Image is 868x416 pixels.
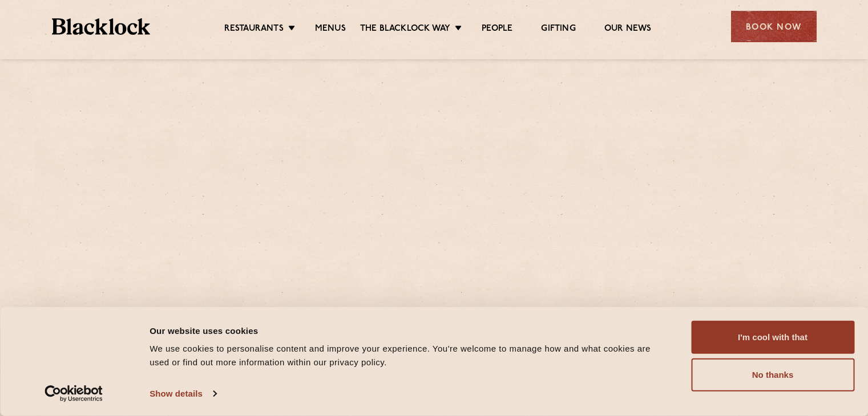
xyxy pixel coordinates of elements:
[24,385,124,402] a: Usercentrics Cookiebot - opens in a new window
[731,11,817,42] div: Book Now
[604,23,652,36] a: Our News
[541,23,575,36] a: Gifting
[150,342,665,369] div: We use cookies to personalise content and improve your experience. You're welcome to manage how a...
[52,18,151,35] img: BL_Textured_Logo-footer-cropped.svg
[315,23,346,36] a: Menus
[360,23,450,36] a: The Blacklock Way
[691,321,854,354] button: I'm cool with that
[150,324,665,337] div: Our website uses cookies
[224,23,284,36] a: Restaurants
[691,358,854,391] button: No thanks
[150,385,216,402] a: Show details
[482,23,512,36] a: People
